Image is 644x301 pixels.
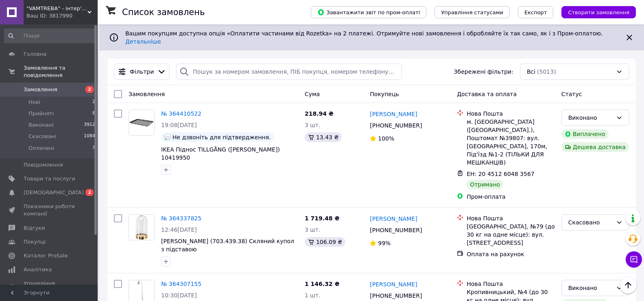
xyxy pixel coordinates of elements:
div: Нова Пошта [467,280,555,288]
span: ЕН: 20 4512 6048 3567 [467,171,535,177]
span: Показники роботи компанії [24,203,75,218]
div: 106.09 ₴ [305,237,345,247]
button: Чат з покупцем [626,251,642,268]
div: Нова Пошта [467,110,555,118]
div: Оплата на рахунок [467,250,555,258]
span: Прийняті [28,110,54,117]
span: Скасовані [28,133,56,140]
a: Фото товару [129,214,155,240]
a: [PERSON_NAME] [370,280,417,288]
span: Всі [527,68,535,76]
input: Пошук [4,29,96,43]
span: (5013) [537,68,556,75]
span: Управління сайтом [24,280,75,294]
div: Скасовано [568,218,613,227]
span: 99% [378,240,391,246]
span: Не дзвоніть для підтвердження. [172,134,271,141]
a: № 364410522 [161,110,201,117]
input: Пошук за номером замовлення, ПІБ покупця, номером телефону, Email, номером накладної [176,64,402,80]
span: 19:08[DATE] [161,122,197,128]
span: 218.94 ₴ [305,110,334,117]
span: Каталог ProSale [24,252,68,259]
span: Доставка та оплата [457,91,517,97]
span: Товари та послуги [24,175,75,182]
div: Дешева доставка [561,142,629,152]
img: :speech_balloon: [164,134,171,141]
span: Головна [24,51,46,58]
span: Завантажити звіт по пром-оплаті [317,9,420,16]
img: Фото товару [129,215,154,240]
a: Створити замовлення [553,9,636,15]
a: Фото товару [129,110,155,136]
span: Оплачені [28,145,54,152]
div: Виплачено [561,129,609,139]
button: Експорт [518,6,554,18]
span: 1 146.32 ₴ [305,281,340,287]
span: 1 719.48 ₴ [305,215,340,222]
a: Детальніше [125,38,161,45]
span: 3 шт. [305,122,321,128]
a: [PERSON_NAME] (703.439.38) Скляний купол з підставою [161,238,294,253]
div: [PHONE_NUMBER] [368,120,424,131]
span: 1 шт. [305,292,321,299]
h1: Список замовлень [122,7,205,17]
span: Вашим покупцям доступна опція «Оплатити частинами від Rozetka» на 2 платежі. Отримуйте нові замов... [125,30,606,45]
div: [GEOGRAPHIC_DATA], №79 (до 30 кг на одне місце): вул. [STREET_ADDRESS] [467,222,555,247]
button: Завантажити звіт по пром-оплаті [311,6,426,18]
button: Управління статусами [434,6,510,18]
span: 100% [378,135,394,142]
span: Cума [305,91,320,97]
span: Статус [561,91,582,97]
span: 12:46[DATE] [161,226,197,233]
a: № 364307155 [161,281,201,287]
span: Збережені фільтри: [454,68,513,76]
a: [PERSON_NAME] [370,215,417,223]
a: [PERSON_NAME] [370,110,417,118]
span: 7 [92,145,95,152]
span: 2 [92,99,95,106]
span: 8 [92,110,95,117]
span: 3912 [84,121,95,129]
span: Покупці [24,238,46,246]
img: Фото товару [129,110,154,135]
span: Створити замовлення [568,9,629,15]
span: Нові [28,99,40,106]
span: Замовлення [129,91,165,97]
div: Ваш ID: 3817990 [26,12,98,20]
span: Управління статусами [441,9,503,15]
div: Нова Пошта [467,214,555,222]
span: Повідомлення [24,161,63,169]
span: 10:30[DATE] [161,292,197,299]
span: Фільтри [130,68,154,76]
button: Створити замовлення [561,6,636,18]
span: Покупець [370,91,399,97]
span: Замовлення [24,86,57,93]
span: Аналітика [24,266,52,273]
span: 2 [85,86,94,93]
span: Замовлення та повідомлення [24,64,98,79]
div: Отримано [467,180,503,189]
div: 13.43 ₴ [305,132,342,142]
span: 3 шт. [305,226,321,233]
div: [PHONE_NUMBER] [368,224,424,236]
span: 1084 [84,133,95,140]
span: Виконані [28,121,54,129]
span: 2 [85,189,94,196]
div: м. [GEOGRAPHIC_DATA] ([GEOGRAPHIC_DATA].), Поштомат №39807: вул. [GEOGRAPHIC_DATA], 170м, Під'їзд... [467,118,555,167]
a: IKEA Піднос TILLGÅNG ([PERSON_NAME]) 10419950 [161,146,280,161]
span: Відгуки [24,224,45,232]
button: Наверх [620,277,637,294]
a: № 364337825 [161,215,201,222]
div: Пром-оплата [467,193,555,201]
span: [DEMOGRAPHIC_DATA] [24,189,84,196]
span: Експорт [524,9,547,15]
span: "VAMTREBA" - інтер'єри мрій тепер доступні для всіх! Ви знайдете тут все з ІК! [26,5,87,12]
div: Виконано [568,283,613,292]
div: Виконано [568,113,613,122]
